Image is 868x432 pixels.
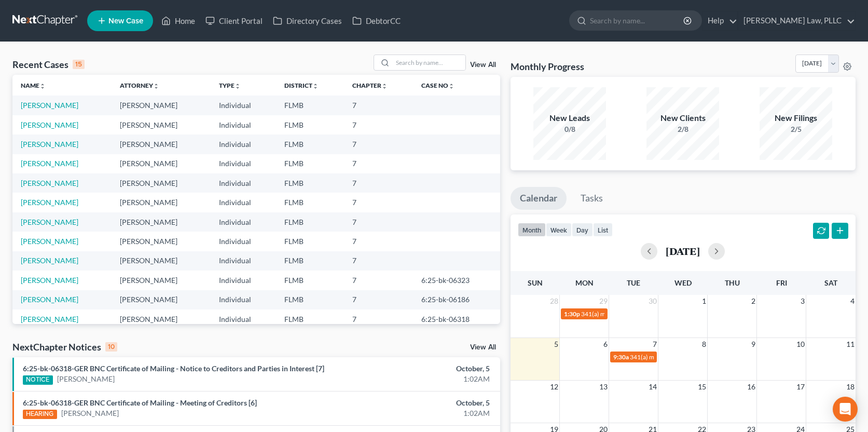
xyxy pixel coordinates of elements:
[312,83,319,89] i: unfold_more
[652,338,658,350] span: 7
[413,271,500,290] td: 6:25-bk-06323
[666,246,700,256] h2: [DATE]
[112,290,211,309] td: [PERSON_NAME]
[630,353,730,361] span: 341(a) meeting for [PERSON_NAME]
[344,96,414,115] td: 7
[21,218,78,226] a: [PERSON_NAME]
[219,82,241,89] a: Typeunfold_more
[518,223,546,237] button: month
[627,278,640,287] span: Tue
[341,398,490,408] div: October, 5
[235,83,241,89] i: unfold_more
[21,101,78,110] a: [PERSON_NAME]
[120,82,159,89] a: Attorneyunfold_more
[533,124,606,134] div: 0/8
[344,173,414,193] td: 7
[533,112,606,124] div: New Leads
[760,112,832,124] div: New Filings
[21,276,78,285] a: [PERSON_NAME]
[849,295,856,307] span: 4
[276,232,344,251] td: FLMB
[112,232,211,251] td: [PERSON_NAME]
[344,309,414,329] td: 7
[39,83,46,89] i: unfold_more
[23,375,53,385] div: NOTICE
[845,338,856,350] span: 11
[602,338,609,350] span: 6
[276,271,344,290] td: FLMB
[211,96,276,115] td: Individual
[112,134,211,154] td: [PERSON_NAME]
[413,309,500,329] td: 6:25-bk-06318
[341,408,490,419] div: 1:02AM
[12,58,85,71] div: Recent Cases
[725,278,740,287] span: Thu
[344,193,414,212] td: 7
[112,115,211,134] td: [PERSON_NAME]
[112,251,211,271] td: [PERSON_NAME]
[21,140,78,148] a: [PERSON_NAME]
[746,381,756,393] span: 16
[211,134,276,154] td: Individual
[211,212,276,232] td: Individual
[344,251,414,271] td: 7
[750,338,756,350] span: 9
[448,83,454,89] i: unfold_more
[341,374,490,384] div: 1:02AM
[581,310,681,318] span: 341(a) meeting for [PERSON_NAME]
[344,232,414,251] td: 7
[845,381,856,393] span: 18
[21,237,78,246] a: [PERSON_NAME]
[344,271,414,290] td: 7
[276,251,344,271] td: FLMB
[276,212,344,232] td: FLMB
[549,295,559,307] span: 28
[352,82,388,89] a: Chapterunfold_more
[73,60,85,69] div: 15
[776,278,787,287] span: Fri
[590,11,685,30] input: Search by name...
[421,82,454,89] a: Case Nounfold_more
[344,134,414,154] td: 7
[57,374,115,384] a: [PERSON_NAME]
[701,295,707,307] span: 1
[112,173,211,193] td: [PERSON_NAME]
[393,55,465,70] input: Search by name...
[647,295,658,307] span: 30
[112,271,211,290] td: [PERSON_NAME]
[646,124,719,134] div: 2/8
[528,278,543,287] span: Sun
[795,338,806,350] span: 10
[112,212,211,232] td: [PERSON_NAME]
[593,223,613,237] button: list
[276,96,344,115] td: FLMB
[341,363,490,374] div: October, 5
[800,295,806,307] span: 3
[702,11,737,30] a: Help
[571,187,612,210] a: Tasks
[344,212,414,232] td: 7
[470,61,496,69] a: View All
[21,82,46,89] a: Nameunfold_more
[23,410,57,419] div: HEARING
[211,309,276,329] td: Individual
[12,341,117,353] div: NextChapter Notices
[211,154,276,173] td: Individual
[276,154,344,173] td: FLMB
[344,115,414,134] td: 7
[738,11,855,30] a: [PERSON_NAME] Law, PLLC
[23,398,257,407] a: 6:25-bk-06318-GER BNC Certificate of Mailing - Meeting of Creditors [6]
[268,11,347,30] a: Directory Cases
[413,290,500,309] td: 6:25-bk-06186
[284,82,319,89] a: Districtunfold_more
[276,193,344,212] td: FLMB
[112,193,211,212] td: [PERSON_NAME]
[21,315,78,323] a: [PERSON_NAME]
[381,83,388,89] i: unfold_more
[153,83,159,89] i: unfold_more
[613,353,629,361] span: 9:30a
[105,342,117,352] div: 10
[156,11,200,30] a: Home
[211,173,276,193] td: Individual
[344,290,414,309] td: 7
